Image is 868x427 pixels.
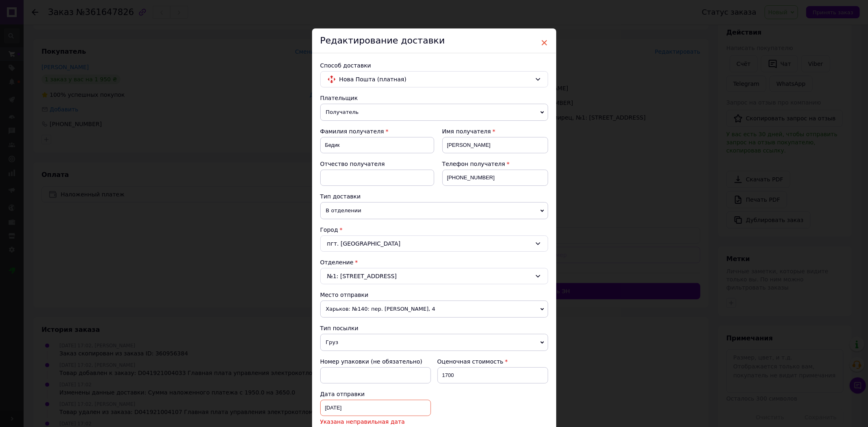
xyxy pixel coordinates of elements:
[320,390,431,398] div: Дата отправки
[541,36,548,50] span: ×
[320,226,548,234] div: Город
[320,325,359,331] span: Тип посылки
[320,258,548,266] div: Отделение
[320,357,431,366] div: Номер упаковки (не обязательно)
[320,193,361,200] span: Тип доставки
[437,357,548,366] div: Оценочная стоимость
[320,202,548,219] span: В отделении
[320,292,369,298] span: Место отправки
[320,235,548,252] div: пгт. [GEOGRAPHIC_DATA]
[320,268,548,284] div: №1: [STREET_ADDRESS]
[339,75,531,84] span: Нова Пошта (платная)
[442,170,548,186] input: +380
[320,95,358,101] span: Плательщик
[442,128,491,135] span: Имя получателя
[320,161,385,167] span: Отчество получателя
[312,28,556,53] div: Редактирование доставки
[320,301,548,318] span: Харьков: №140: пер. [PERSON_NAME], 4
[320,128,384,135] span: Фамилия получателя
[320,61,548,70] div: Способ доставки
[442,161,505,167] span: Телефон получателя
[320,104,548,121] span: Получатель
[320,334,548,351] span: Груз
